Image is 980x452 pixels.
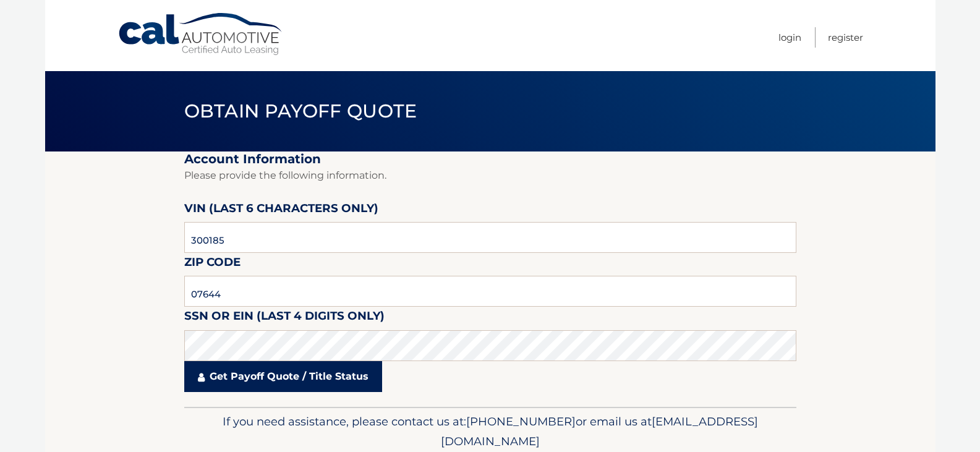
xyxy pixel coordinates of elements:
[184,100,417,122] span: Obtain Payoff Quote
[184,307,385,330] label: SSN or EIN (last 4 digits only)
[184,151,796,167] h2: Account Information
[828,27,863,48] a: Register
[184,167,796,184] p: Please provide the following information.
[117,12,284,56] a: Cal Automotive
[192,412,788,451] p: If you need assistance, please contact us at: or email us at
[184,361,382,392] a: Get Payoff Quote / Title Status
[466,414,576,429] span: [PHONE_NUMBER]
[778,27,801,48] a: Login
[184,199,378,222] label: VIN (last 6 characters only)
[184,253,241,276] label: Zip Code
